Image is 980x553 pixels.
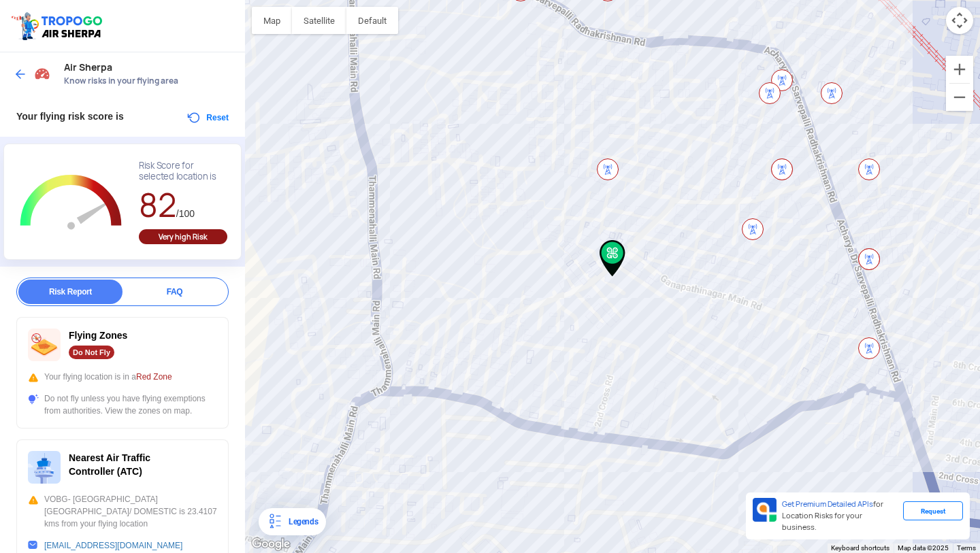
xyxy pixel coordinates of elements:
div: Very high Risk [139,229,227,244]
button: Map camera controls [946,7,973,34]
button: Zoom in [946,56,973,83]
g: Chart [14,161,128,246]
div: for Location Risks for your business. [777,498,903,534]
div: Request [903,501,963,520]
button: Reset [186,110,229,126]
div: Legends [283,514,318,530]
img: ic_atc.svg [28,451,61,484]
a: [EMAIL_ADDRESS][DOMAIN_NAME] [44,541,182,550]
div: Do Not Fly [69,346,114,359]
div: Do not fly unless you have flying exemptions from authorities. View the zones on map. [28,392,217,417]
div: Risk Score for selected location is [139,161,227,182]
div: Your flying location is in a [28,371,217,383]
div: VOBG- [GEOGRAPHIC_DATA] [GEOGRAPHIC_DATA]/ DOMESTIC is 23.4107 kms from your flying location [28,493,217,530]
span: Get Premium Detailed APIs [782,499,873,509]
a: Open this area in Google Maps (opens a new window) [248,535,293,553]
img: ic_arrow_back_blue.svg [14,67,27,81]
span: Nearest Air Traffic Controller (ATC) [69,452,150,477]
button: Keyboard shortcuts [831,543,889,553]
span: /100 [176,208,195,219]
div: FAQ [122,280,227,304]
img: ic_tgdronemaps.svg [10,10,107,41]
button: Show satellite imagery [292,7,346,34]
img: ic_nofly.svg [28,329,61,361]
span: Red Zone [136,372,172,382]
span: Flying Zones [69,330,127,341]
span: Map data ©2025 [898,544,949,552]
div: Risk Report [18,280,122,304]
img: Risk Scores [34,65,50,82]
img: Premium APIs [753,498,777,522]
span: Your flying risk score is [16,111,124,122]
button: Show street map [252,7,292,34]
img: Google [248,535,293,553]
img: Legends [267,514,283,530]
button: Zoom out [946,84,973,111]
span: Know risks in your flying area [64,76,231,86]
span: Air Sherpa [64,62,231,73]
span: 82 [139,184,176,227]
a: Terms [957,544,976,552]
